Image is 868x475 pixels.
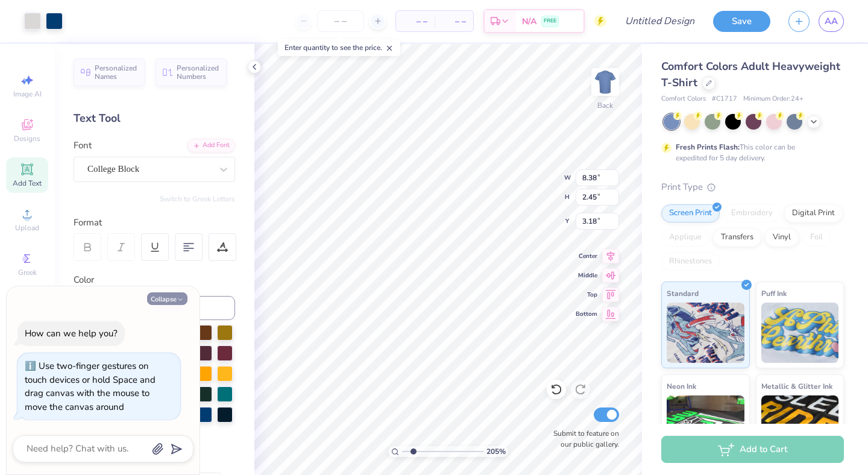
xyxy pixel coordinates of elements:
img: Metallic & Glitter Ink [761,395,839,456]
div: Embroidery [723,204,781,222]
span: 205 % [486,446,506,457]
input: – – [317,10,364,32]
div: How can we help you? [25,327,118,339]
a: AA [819,11,844,32]
img: Puff Ink [761,303,839,363]
span: Bottom [576,310,597,318]
div: Back [597,100,613,111]
div: Screen Print [661,204,720,222]
span: Minimum Order: 24 + [743,94,804,104]
div: Digital Print [784,204,843,222]
img: Standard [667,303,744,363]
div: This color can be expedited for 5 day delivery. [676,142,824,163]
span: Standard [667,287,699,300]
span: Metallic & Glitter Ink [761,380,832,392]
span: Neon Ink [667,380,696,392]
div: Format [74,216,236,230]
span: Image AI [13,89,42,99]
span: Comfort Colors [661,94,706,104]
label: Submit to feature on our public gallery. [547,428,619,450]
span: FREE [544,17,556,25]
span: Personalized Names [95,64,137,81]
span: Center [576,252,597,260]
div: Text Tool [74,110,235,127]
div: Enter quantity to see the price. [278,39,400,56]
div: Transfers [713,228,761,247]
button: Save [713,11,770,32]
div: Applique [661,228,709,247]
span: Greek [18,268,37,277]
span: Puff Ink [761,287,787,300]
div: Vinyl [765,228,799,247]
img: Back [593,70,617,94]
div: Color [74,273,235,287]
input: Untitled Design [615,9,704,33]
span: Personalized Numbers [177,64,219,81]
div: Use two-finger gestures on touch devices or hold Space and drag canvas with the mouse to move the... [25,360,156,413]
strong: Fresh Prints Flash: [676,142,740,152]
span: Add Text [13,178,42,188]
button: Switch to Greek Letters [160,194,235,204]
span: AA [825,14,838,28]
span: Designs [14,134,40,143]
span: N/A [522,15,536,28]
button: Collapse [147,292,187,305]
span: Upload [15,223,39,233]
div: Add Font [187,139,235,153]
div: Foil [802,228,831,247]
span: – – [403,15,427,28]
img: Neon Ink [667,395,744,456]
span: Top [576,291,597,299]
div: Print Type [661,180,844,194]
label: Font [74,139,92,153]
span: Comfort Colors Adult Heavyweight T-Shirt [661,59,840,90]
span: # C1717 [712,94,737,104]
span: – – [442,15,466,28]
span: Middle [576,271,597,280]
div: Rhinestones [661,253,720,271]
